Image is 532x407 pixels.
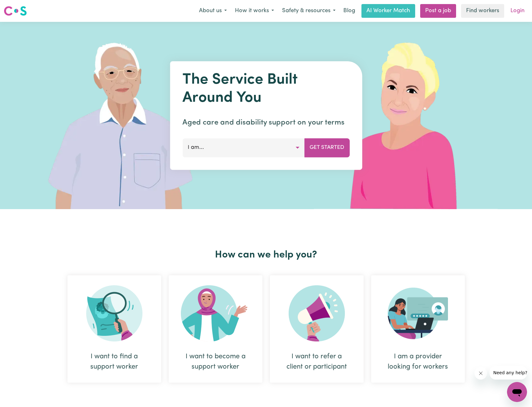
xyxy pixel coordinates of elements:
button: About us [195,4,231,17]
img: Provider [388,285,448,341]
div: I want to find a support worker [82,351,146,372]
div: I want to find a support worker [67,275,161,383]
p: Aged care and disability support on your terms [182,117,350,128]
a: Find workers [461,4,504,18]
iframe: Button to launch messaging window [507,382,527,402]
button: How it works [231,4,278,17]
div: I want to become a support worker [169,275,262,383]
iframe: Message from company [490,366,527,380]
a: Post a job [420,4,456,18]
a: AI Worker Match [361,4,415,18]
button: Get Started [304,138,350,157]
img: Search [86,285,142,341]
a: Careseekers logo [4,4,27,18]
h2: How can we help you? [64,249,469,261]
button: Safety & resources [278,4,340,17]
img: Refer [289,285,345,341]
button: I am... [182,138,305,157]
span: Need any help? [4,4,38,9]
div: I want to refer a client or participant [270,275,364,383]
img: Become Worker [181,285,250,341]
div: I want to refer a client or participant [285,351,349,372]
iframe: Close message [475,367,487,380]
div: I want to become a support worker [184,351,247,372]
h1: The Service Built Around You [182,71,350,107]
div: I am a provider looking for workers [386,351,450,372]
a: Login [507,4,528,18]
div: I am a provider looking for workers [371,275,465,383]
a: Blog [340,4,359,18]
img: Careseekers logo [4,5,27,17]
